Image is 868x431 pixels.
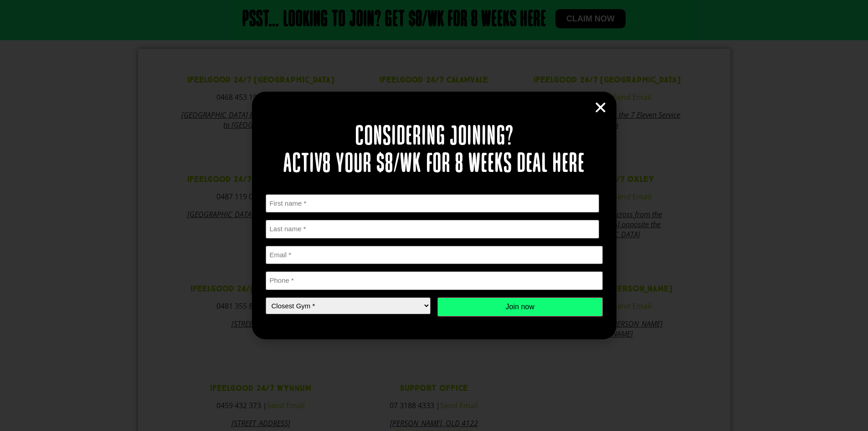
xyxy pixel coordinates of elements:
input: Last name * [266,220,600,239]
a: Close [594,101,607,114]
input: Join now [437,297,603,317]
input: First name * [266,194,600,213]
input: Email * [266,246,603,265]
h2: Considering joining? Activ8 your $8/wk for 8 weeks deal here [266,124,603,178]
input: Phone * [266,271,603,290]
